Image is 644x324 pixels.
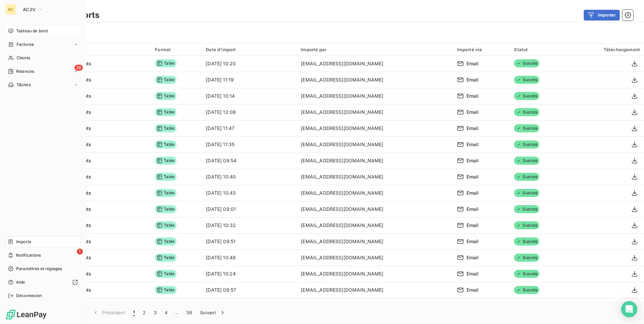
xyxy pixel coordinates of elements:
td: [EMAIL_ADDRESS][DOMAIN_NAME] [297,136,453,153]
img: Logo LeanPay [5,309,47,320]
td: [DATE] 12:08 [202,104,297,120]
span: Email [466,222,479,229]
td: [EMAIL_ADDRESS][DOMAIN_NAME] [297,56,453,72]
span: Succès [514,76,539,84]
span: Email [466,254,479,261]
td: [DATE] 10:24 [202,266,297,282]
span: Notifications [16,252,41,258]
span: Table [155,124,176,132]
td: [DATE] 09:51 [202,233,297,250]
span: Clients [17,55,30,61]
span: Paramètres et réglages [16,266,62,272]
span: 1 [133,309,135,316]
td: [DATE] 09:54 [202,153,297,169]
td: [DATE] 10:20 [202,56,297,72]
span: Email [466,190,479,196]
span: Relances [16,68,34,74]
button: 2 [139,305,150,320]
div: Open Intercom Messenger [621,301,637,317]
span: Table [155,157,176,165]
button: Précédent [88,305,129,320]
span: 29 [74,65,83,71]
span: Succès [514,270,539,278]
button: 1 [129,305,139,320]
span: Email [466,173,479,180]
td: [EMAIL_ADDRESS][DOMAIN_NAME] [297,88,453,104]
span: Table [155,140,176,149]
td: [DATE] 10:48 [202,250,297,266]
td: [EMAIL_ADDRESS][DOMAIN_NAME] [297,153,453,169]
span: Email [466,109,479,116]
span: Tableau de bord [16,28,47,34]
div: Importé par [301,47,449,52]
button: Importer [584,10,620,21]
button: Suivant [196,305,230,320]
td: [EMAIL_ADDRESS][DOMAIN_NAME] [297,266,453,282]
td: [DATE] 09:01 [202,201,297,217]
span: Succès [514,140,539,149]
div: Téléchargement [572,47,640,52]
span: Email [466,206,479,213]
td: [DATE] 11:47 [202,120,297,136]
td: [EMAIL_ADDRESS][DOMAIN_NAME] [297,104,453,120]
span: Email [466,141,479,148]
span: Succès [514,189,539,197]
div: Importé via [457,47,506,52]
td: [EMAIL_ADDRESS][DOMAIN_NAME] [297,298,453,314]
td: [EMAIL_ADDRESS][DOMAIN_NAME] [297,201,453,217]
td: [EMAIL_ADDRESS][DOMAIN_NAME] [297,169,453,185]
span: Email [466,93,479,99]
span: Table [155,237,176,246]
td: [EMAIL_ADDRESS][DOMAIN_NAME] [297,120,453,136]
button: 4 [161,305,171,320]
td: [EMAIL_ADDRESS][DOMAIN_NAME] [297,185,453,201]
span: Succès [514,124,539,132]
span: Succès [514,173,539,181]
span: Succès [514,205,539,213]
span: Tâches [17,82,31,88]
span: Imports [16,239,31,245]
span: Succès [514,237,539,246]
td: [EMAIL_ADDRESS][DOMAIN_NAME] [297,282,453,298]
td: [EMAIL_ADDRESS][DOMAIN_NAME] [297,72,453,88]
div: Date d’import [206,47,293,52]
span: Table [155,254,176,262]
span: Table [155,286,176,294]
td: [DATE] 10:43 [202,185,297,201]
div: Format [155,47,198,52]
span: Email [466,238,479,245]
td: [DATE] 10:14 [202,88,297,104]
span: Email [466,60,479,67]
span: Email [466,157,479,164]
span: Email [466,125,479,132]
span: Table [155,205,176,213]
span: Email [466,270,479,277]
span: 1 [77,249,83,255]
span: Table [155,221,176,229]
td: [DATE] 11:35 [202,136,297,153]
span: Déconnexion [16,293,42,299]
span: Succès [514,59,539,67]
td: [DATE] 10:40 [202,169,297,185]
td: [EMAIL_ADDRESS][DOMAIN_NAME] [297,250,453,266]
span: Email [466,76,479,83]
span: Succès [514,108,539,116]
span: Table [155,76,176,84]
span: … [171,307,182,318]
span: AC2V [23,7,35,12]
span: Table [155,189,176,197]
td: [DATE] 11:19 [202,72,297,88]
span: Succès [514,157,539,165]
span: Email [466,287,479,293]
div: Statut [514,47,563,52]
div: AC [5,4,16,15]
td: [DATE] 08:57 [202,282,297,298]
span: Table [155,173,176,181]
span: Aide [16,279,25,285]
span: Succès [514,221,539,229]
td: [EMAIL_ADDRESS][DOMAIN_NAME] [297,233,453,250]
span: Succès [514,254,539,262]
button: 3 [150,305,161,320]
button: 38 [182,305,196,320]
span: Table [155,108,176,116]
